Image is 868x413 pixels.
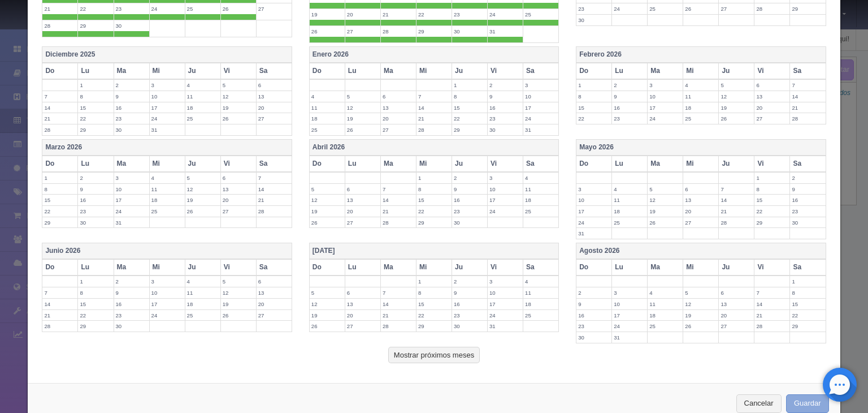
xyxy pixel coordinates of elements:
label: 15 [416,299,452,309]
label: 18 [523,299,558,309]
label: 6 [257,80,292,91]
label: 24 [648,113,683,124]
label: 8 [754,184,789,195]
label: 20 [345,9,380,20]
label: 8 [576,91,611,102]
label: 4 [185,276,220,287]
label: 12 [310,195,345,205]
label: 12 [185,184,220,195]
label: 22 [416,206,452,217]
label: 28 [381,321,416,332]
label: 14 [42,102,77,113]
label: 5 [310,287,345,298]
label: 12 [683,299,718,309]
label: 19 [719,102,754,113]
label: 16 [452,299,487,309]
label: 23 [790,206,825,217]
label: 26 [310,321,345,332]
label: 24 [612,3,647,14]
label: 2 [790,173,825,183]
label: 27 [754,113,789,124]
label: 18 [185,102,220,113]
label: 30 [790,217,825,228]
label: 12 [648,195,683,205]
label: 12 [221,287,256,298]
label: 28 [790,113,825,124]
label: 4 [150,173,185,183]
label: 23 [576,3,611,14]
label: 30 [114,321,149,332]
label: 4 [310,91,345,102]
label: 26 [310,217,345,228]
label: 2 [576,287,611,298]
label: 16 [114,102,149,113]
label: 1 [790,276,825,287]
label: 7 [257,173,292,183]
label: 21 [42,310,77,321]
label: 28 [42,20,77,31]
label: 16 [452,195,487,205]
label: 25 [523,206,558,217]
label: 21 [42,3,77,14]
label: 7 [381,184,416,195]
label: 18 [185,299,220,309]
label: 6 [719,287,754,298]
label: 28 [42,124,77,135]
label: 13 [345,299,380,309]
label: 26 [683,321,718,332]
label: 3 [612,287,647,298]
label: 7 [416,91,452,102]
label: 13 [683,195,718,205]
label: 27 [719,3,754,14]
label: 29 [78,321,113,332]
label: 16 [790,195,825,205]
label: 1 [754,173,789,183]
label: 12 [345,102,380,113]
label: 31 [576,228,611,239]
label: 26 [310,26,345,37]
label: 6 [257,276,292,287]
label: 9 [78,184,113,195]
label: 26 [683,3,718,14]
label: 23 [576,321,611,332]
label: 8 [78,91,113,102]
label: 7 [42,287,77,298]
label: 25 [648,3,683,14]
label: 26 [221,113,256,124]
label: 17 [612,310,647,321]
label: 23 [612,113,647,124]
label: 27 [345,26,380,37]
label: 28 [381,26,416,37]
label: 18 [150,195,185,205]
label: 10 [576,195,611,205]
label: 3 [150,276,185,287]
label: 7 [754,287,789,298]
label: 30 [488,124,523,135]
label: 4 [523,173,558,183]
label: 19 [310,310,345,321]
label: 12 [310,299,345,309]
label: 2 [488,80,523,91]
label: 21 [719,206,754,217]
label: 25 [523,310,558,321]
label: 3 [523,80,558,91]
label: 30 [452,26,487,37]
label: 22 [78,113,113,124]
label: 28 [416,124,452,135]
label: 3 [150,80,185,91]
label: 30 [78,217,113,228]
label: 29 [78,20,113,31]
label: 27 [683,217,718,228]
label: 13 [345,195,380,205]
label: 24 [488,310,523,321]
label: 10 [612,299,647,309]
label: 2 [612,80,647,91]
label: 4 [185,80,220,91]
label: 28 [381,217,416,228]
label: 8 [416,287,452,298]
label: 10 [648,91,683,102]
label: 6 [683,184,718,195]
label: 20 [221,195,256,205]
label: 16 [576,310,611,321]
label: 6 [221,173,256,183]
